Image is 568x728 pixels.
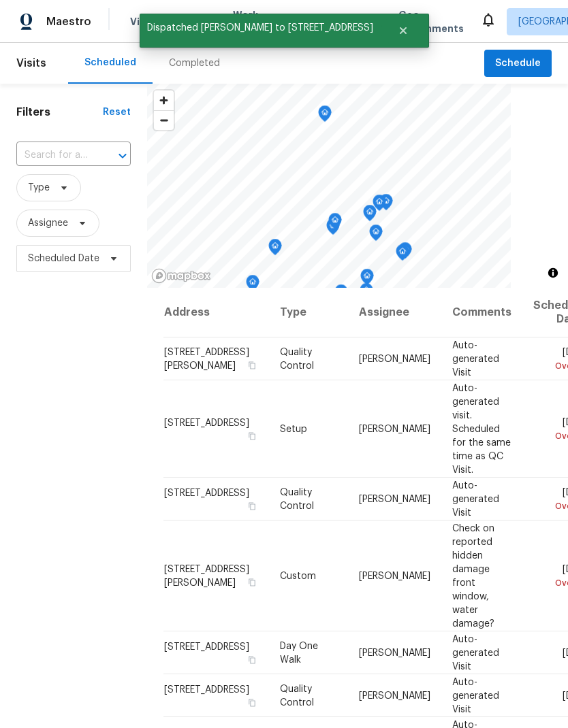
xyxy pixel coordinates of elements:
[169,56,220,70] div: Completed
[164,418,249,427] span: [STREET_ADDRESS]
[452,480,499,517] span: Auto-generated Visit
[495,55,541,72] span: Schedule
[398,242,412,263] div: Map marker
[268,239,282,260] div: Map marker
[545,265,561,281] button: Toggle attribution
[16,105,103,119] h1: Filters
[246,576,258,588] button: Copy Address
[484,50,552,78] button: Schedule
[28,216,68,230] span: Assignee
[318,105,332,127] div: Map marker
[348,288,441,337] th: Assignee
[147,84,511,288] canvas: Map
[84,56,136,69] div: Scheduled
[280,487,314,510] span: Quality Control
[452,634,499,671] span: Auto-generated Visit
[163,288,269,337] th: Address
[280,684,314,707] span: Quality Control
[113,146,132,165] button: Open
[441,288,522,337] th: Comments
[164,642,249,651] span: [STREET_ADDRESS]
[359,648,430,657] span: [PERSON_NAME]
[246,653,258,665] button: Copy Address
[369,225,383,246] div: Map marker
[140,14,381,42] span: Dispatched [PERSON_NAME] to [STREET_ADDRESS]
[164,347,249,370] span: [STREET_ADDRESS][PERSON_NAME]
[452,677,499,714] span: Auto-generated Visit
[151,268,211,284] a: Mapbox homepage
[328,213,342,234] div: Map marker
[28,252,99,265] span: Scheduled Date
[452,383,511,474] span: Auto-generated visit. Scheduled for the same time as QC Visit.
[381,17,426,44] button: Close
[154,111,174,130] span: Zoom out
[398,8,464,35] span: Geo Assignments
[396,244,409,265] div: Map marker
[164,488,249,497] span: [STREET_ADDRESS]
[246,499,258,512] button: Copy Address
[549,265,557,280] span: Toggle attribution
[16,145,93,166] input: Search for an address...
[28,181,50,195] span: Type
[363,205,377,226] div: Map marker
[359,571,430,580] span: [PERSON_NAME]
[130,15,158,29] span: Visits
[359,424,430,433] span: [PERSON_NAME]
[452,340,499,377] span: Auto-generated Visit
[326,218,340,239] div: Map marker
[246,696,258,708] button: Copy Address
[154,90,174,110] button: Zoom in
[46,15,91,29] span: Maestro
[359,354,430,363] span: [PERSON_NAME]
[359,494,430,503] span: [PERSON_NAME]
[233,8,268,35] span: Work Orders
[359,691,430,700] span: [PERSON_NAME]
[164,684,249,694] span: [STREET_ADDRESS]
[379,194,393,215] div: Map marker
[164,564,249,587] span: [STREET_ADDRESS][PERSON_NAME]
[16,48,46,78] span: Visits
[280,571,316,580] span: Custom
[103,105,131,119] div: Reset
[154,110,174,130] button: Zoom out
[280,641,318,664] span: Day One Walk
[373,195,386,216] div: Map marker
[452,523,494,628] span: Check on reported hidden damage front window, water damage?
